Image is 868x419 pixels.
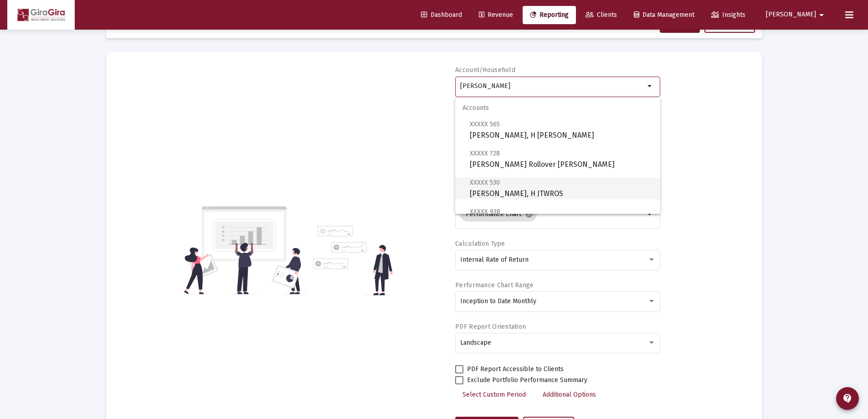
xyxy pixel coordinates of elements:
[460,207,537,222] mat-chip: Performance Chart
[766,11,816,19] span: [PERSON_NAME]
[470,119,653,141] span: [PERSON_NAME], H [PERSON_NAME]
[460,205,645,223] mat-chip-list: Selection
[645,81,656,92] mat-icon: arrow_drop_down
[467,375,587,386] span: Exclude Portfolio Performance Summary
[704,6,753,24] a: Insights
[460,297,536,305] span: Inception to Date Monthly
[462,391,526,398] span: Select Custom Period
[460,256,529,264] span: Internal Rate of Return
[578,6,624,24] a: Clients
[470,206,653,228] span: [PERSON_NAME] IRA
[421,11,462,19] span: Dashboard
[543,391,596,398] span: Additional Options
[460,83,645,90] input: Search or select an account or household
[455,240,505,248] label: Calculation Type
[842,393,853,404] mat-icon: contact_support
[470,148,653,170] span: [PERSON_NAME] Rollover [PERSON_NAME]
[470,179,500,186] span: XXXXX 530
[627,6,702,24] a: Data Management
[523,6,576,24] a: Reporting
[645,209,656,220] mat-icon: arrow_drop_down
[455,323,526,331] label: PDF Report Orientation
[470,177,653,199] span: [PERSON_NAME], H JTWROS
[530,11,569,19] span: Reporting
[816,6,827,24] mat-icon: arrow_drop_down
[455,66,515,74] label: Account/Household
[755,5,838,24] button: [PERSON_NAME]
[182,205,308,295] img: reporting
[470,150,500,157] span: XXXXX 728
[472,6,520,24] a: Revenue
[467,364,564,375] span: PDF Report Accessible to Clients
[586,11,617,19] span: Clients
[313,226,393,295] img: reporting-alt
[455,97,660,119] span: Accounts
[634,11,694,19] span: Data Management
[455,281,534,289] label: Performance Chart Range
[711,11,745,19] span: Insights
[14,6,68,24] img: Dashboard
[470,208,500,216] span: XXXXX 938
[470,120,500,128] span: XXXXX 565
[460,339,491,347] span: Landscape
[414,6,469,24] a: Dashboard
[479,11,513,19] span: Revenue
[525,210,533,218] mat-icon: cancel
